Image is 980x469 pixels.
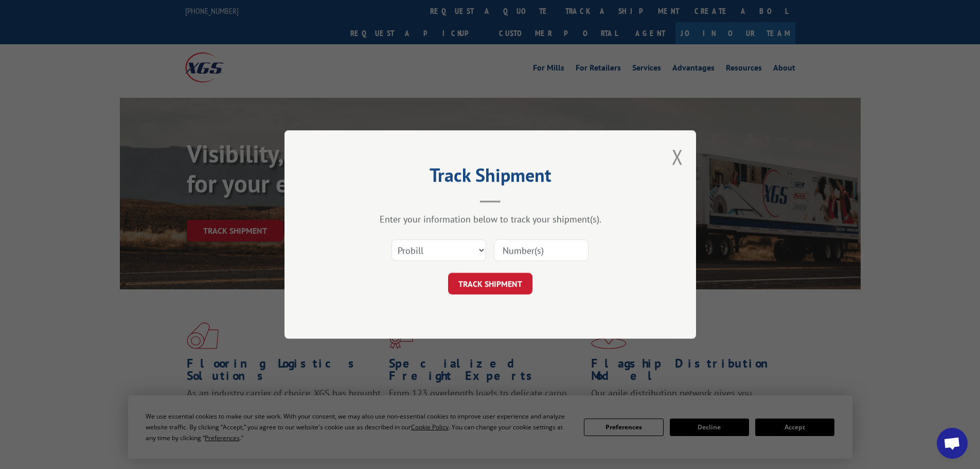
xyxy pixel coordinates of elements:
div: Open chat [937,428,968,459]
button: Close modal [672,143,683,170]
div: Enter your information below to track your shipment(s). [336,213,645,225]
button: TRACK SHIPMENT [448,273,532,294]
input: Number(s) [494,239,589,261]
h2: Track Shipment [336,168,645,187]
